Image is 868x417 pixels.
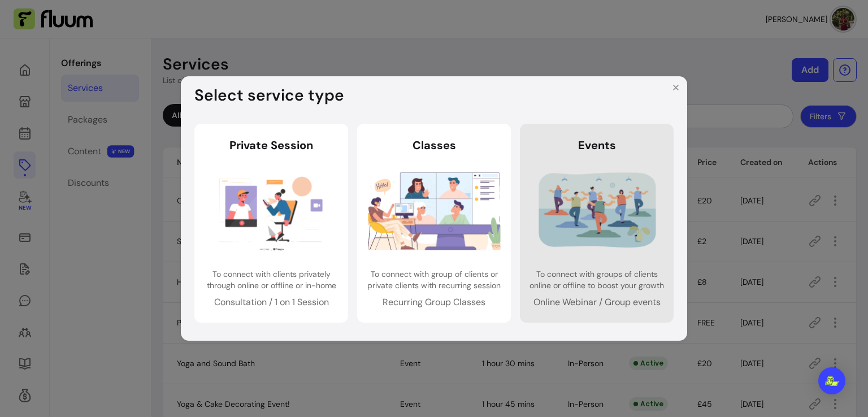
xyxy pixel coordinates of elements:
p: To connect with clients privately through online or offline or in-home [203,268,339,291]
p: Online Webinar / Group events [529,296,665,309]
button: Close [667,79,685,97]
div: Open Intercom Messenger [818,367,845,394]
img: Classes [368,167,501,255]
p: Consultation / 1 on 1 Session [203,296,339,309]
img: Private Session [205,167,338,255]
p: Recurring Group Classes [366,296,502,309]
header: Classes [366,137,502,153]
a: ClassesTo connect with group of clients or private clients with recurring sessionRecurring Group ... [357,124,511,323]
p: To connect with groups of clients online or offline to boost your growth [529,268,665,291]
header: Events [529,137,665,153]
a: EventsTo connect with groups of clients online or offline to boost your growthOnline Webinar / Gr... [520,124,674,323]
header: Select service type [181,76,687,115]
img: Events [531,167,663,255]
a: Private SessionTo connect with clients privately through online or offline or in-homeConsultation... [194,124,348,323]
p: To connect with group of clients or private clients with recurring session [366,268,502,291]
header: Private Session [203,137,339,153]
